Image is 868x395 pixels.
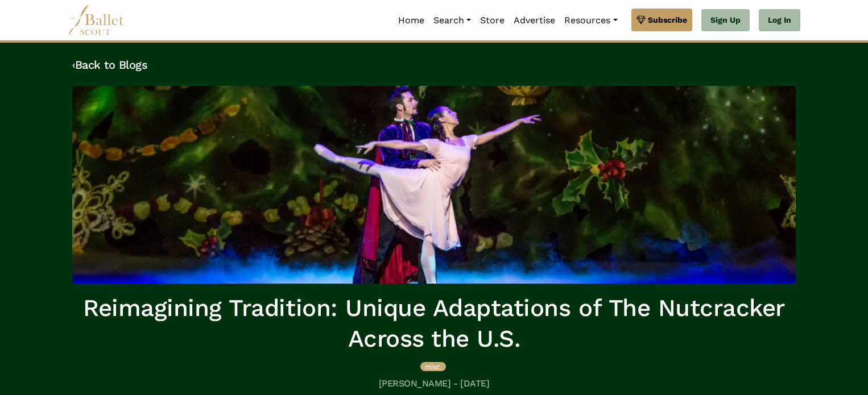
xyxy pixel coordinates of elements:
[425,362,441,371] span: misc.
[72,378,796,390] h5: [PERSON_NAME] - [DATE]
[560,9,622,32] a: Resources
[759,9,800,32] a: Log In
[394,9,429,32] a: Home
[72,57,75,72] code: ‹
[631,9,692,31] a: Subscribe
[648,14,687,26] span: Subscribe
[636,14,646,26] img: gem.svg
[420,360,446,372] a: misc.
[476,9,509,32] a: Store
[72,86,796,284] img: header_image.img
[72,58,147,72] a: ‹Back to Blogs
[72,293,796,355] h1: Reimagining Tradition: Unique Adaptations of The Nutcracker Across the U.S.
[701,9,750,32] a: Sign Up
[509,9,560,32] a: Advertise
[429,9,476,32] a: Search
